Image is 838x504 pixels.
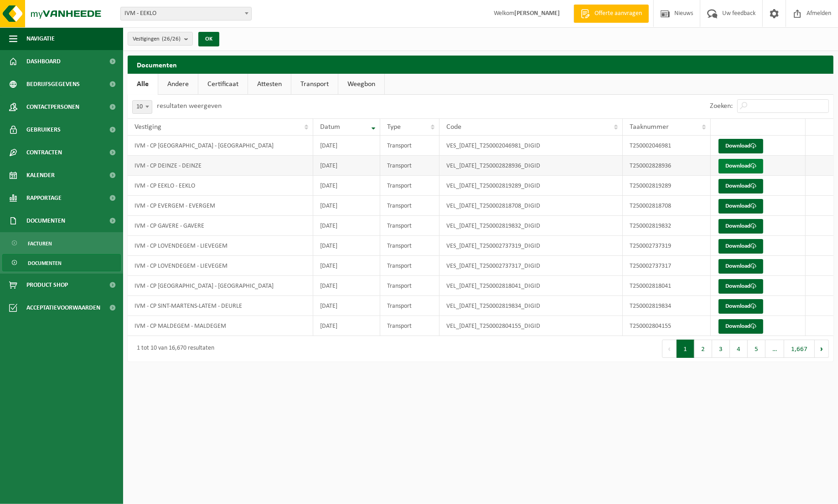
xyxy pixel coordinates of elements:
[128,176,313,196] td: IVM - CP EEKLO - EEKLO
[719,259,763,274] a: Download
[730,340,748,358] button: 4
[158,74,198,95] a: Andere
[133,32,181,46] span: Vestigingen
[719,199,763,214] a: Download
[440,136,623,156] td: VES_[DATE]_T250002046981_DIGID
[26,164,55,187] span: Kalender
[198,32,219,46] button: OK
[440,236,623,256] td: VES_[DATE]_T250002737319_DIGID
[128,136,313,156] td: IVM - CP [GEOGRAPHIC_DATA] - [GEOGRAPHIC_DATA]
[784,340,815,358] button: 1,667
[313,236,380,256] td: [DATE]
[128,316,313,336] td: IVM - CP MALDEGEM - MALDEGEM
[677,340,694,358] button: 1
[133,101,152,113] span: 10
[623,196,710,216] td: T250002818708
[26,209,65,232] span: Documenten
[623,236,710,256] td: T250002737319
[28,235,52,252] span: Facturen
[440,316,623,336] td: VEL_[DATE]_T250002804155_DIGID
[440,296,623,316] td: VEL_[DATE]_T250002819834_DIGID
[719,239,763,254] a: Download
[380,276,440,296] td: Transport
[128,256,313,276] td: IVM - CP LOVENDEGEM - LIEVEGEM
[719,139,763,153] a: Download
[574,5,649,23] a: Offerte aanvragen
[446,123,461,131] span: Code
[26,27,55,50] span: Navigatie
[291,74,338,95] a: Transport
[623,276,710,296] td: T250002818041
[380,136,440,156] td: Transport
[313,156,380,176] td: [DATE]
[313,276,380,296] td: [DATE]
[592,9,644,18] span: Offerte aanvragen
[712,340,730,358] button: 3
[719,319,763,334] a: Download
[815,340,829,358] button: Next
[128,276,313,296] td: IVM - CP [GEOGRAPHIC_DATA] - [GEOGRAPHIC_DATA]
[128,156,313,176] td: IVM - CP DEINZE - DEINZE
[313,176,380,196] td: [DATE]
[623,216,710,236] td: T250002819832
[380,316,440,336] td: Transport
[128,236,313,256] td: IVM - CP LOVENDEGEM - LIEVEGEM
[387,123,401,131] span: Type
[128,196,313,216] td: IVM - CP EVERGEM - EVERGEM
[380,216,440,236] td: Transport
[132,341,214,357] div: 1 tot 10 van 16,670 resultaten
[662,340,677,358] button: Previous
[514,10,560,17] strong: [PERSON_NAME]
[694,340,712,358] button: 2
[26,296,100,319] span: Acceptatievoorwaarden
[313,296,380,316] td: [DATE]
[440,256,623,276] td: VES_[DATE]_T250002737317_DIGID
[198,74,248,95] a: Certificaat
[132,100,152,114] span: 10
[26,274,68,296] span: Product Shop
[623,136,710,156] td: T250002046981
[26,187,62,209] span: Rapportage
[320,123,340,131] span: Datum
[630,123,669,131] span: Taaknummer
[121,7,251,20] span: IVM - EEKLO
[26,50,61,73] span: Dashboard
[313,256,380,276] td: [DATE]
[120,7,252,20] span: IVM - EEKLO
[313,316,380,336] td: [DATE]
[380,256,440,276] td: Transport
[380,196,440,216] td: Transport
[710,103,733,110] label: Zoeken:
[26,96,79,118] span: Contactpersonen
[128,32,193,46] button: Vestigingen(26/26)
[26,141,62,164] span: Contracten
[26,73,80,96] span: Bedrijfsgegevens
[748,340,766,358] button: 5
[719,279,763,294] a: Download
[440,176,623,196] td: VEL_[DATE]_T250002819289_DIGID
[157,102,222,110] label: resultaten weergeven
[128,296,313,316] td: IVM - CP SINT-MARTENS-LATEM - DEURLE
[623,316,710,336] td: T250002804155
[26,118,61,141] span: Gebruikers
[623,296,710,316] td: T250002819834
[719,219,763,234] a: Download
[380,236,440,256] td: Transport
[440,216,623,236] td: VEL_[DATE]_T250002819832_DIGID
[313,136,380,156] td: [DATE]
[128,56,833,73] h2: Documenten
[766,340,784,358] span: …
[128,216,313,236] td: IVM - CP GAVERE - GAVERE
[313,216,380,236] td: [DATE]
[440,156,623,176] td: VEL_[DATE]_T250002828936_DIGID
[2,234,121,252] a: Facturen
[313,196,380,216] td: [DATE]
[380,296,440,316] td: Transport
[338,74,384,95] a: Weegbon
[2,254,121,271] a: Documenten
[623,256,710,276] td: T250002737317
[28,255,62,272] span: Documenten
[134,123,161,131] span: Vestiging
[623,176,710,196] td: T250002819289
[162,36,181,42] count: (26/26)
